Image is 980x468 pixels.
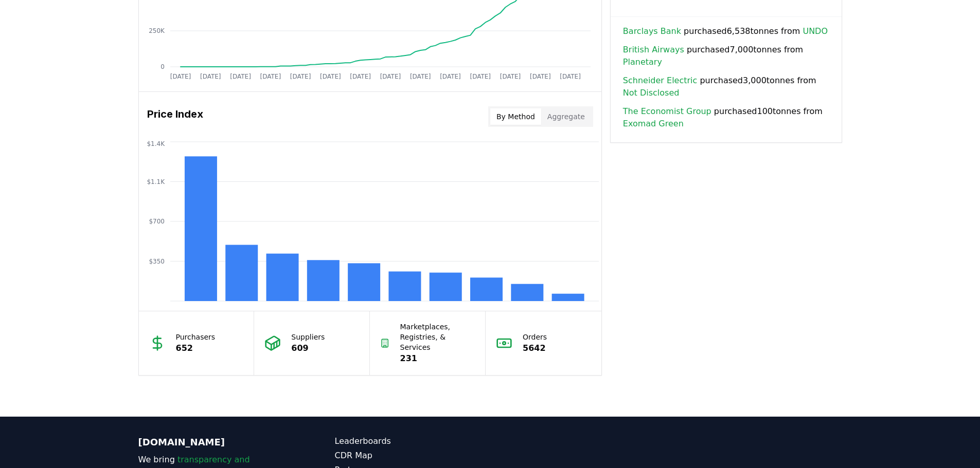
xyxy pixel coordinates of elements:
p: Marketplaces, Registries, & Services [400,322,475,352]
button: By Method [490,108,541,125]
span: purchased 3,000 tonnes from [623,74,829,99]
a: CDR Map [335,450,490,462]
tspan: [DATE] [500,73,521,80]
p: 609 [291,342,325,354]
tspan: [DATE] [560,73,581,80]
tspan: $700 [149,218,165,225]
span: purchased 6,538 tonnes from [623,25,828,38]
tspan: $350 [149,258,165,265]
p: Suppliers [291,332,325,342]
a: The Economist Group [623,105,711,118]
p: Purchasers [176,332,216,342]
tspan: [DATE] [440,73,461,80]
a: UNDO [803,25,828,38]
a: Leaderboards [335,435,490,447]
tspan: [DATE] [470,73,491,80]
tspan: [DATE] [530,73,551,80]
p: 5642 [523,342,547,354]
tspan: [DATE] [320,73,341,80]
a: Schneider Electric [623,74,697,87]
tspan: [DATE] [380,73,401,80]
tspan: $1.1K [147,178,165,185]
tspan: [DATE] [350,73,371,80]
h3: Price Index [147,106,203,127]
tspan: 250K [149,27,165,34]
tspan: 0 [161,63,165,70]
p: 231 [400,352,475,365]
a: Barclays Bank [623,25,681,38]
tspan: [DATE] [230,73,251,80]
tspan: [DATE] [260,73,281,80]
p: Orders [523,332,547,342]
tspan: [DATE] [170,73,191,80]
span: purchased 100 tonnes from [623,105,829,130]
a: Not Disclosed [623,87,680,99]
a: British Airways [623,44,684,56]
p: [DOMAIN_NAME] [138,435,294,450]
tspan: [DATE] [290,73,311,80]
span: purchased 7,000 tonnes from [623,44,829,68]
button: Aggregate [541,108,591,125]
tspan: [DATE] [200,73,221,80]
a: Exomad Green [623,118,684,130]
tspan: [DATE] [409,73,431,80]
tspan: $1.4K [147,140,165,147]
a: Planetary [623,56,662,68]
p: 652 [176,342,216,354]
